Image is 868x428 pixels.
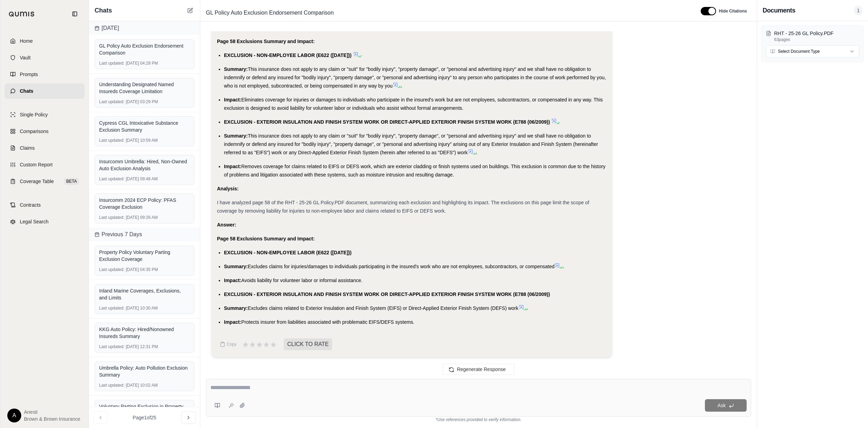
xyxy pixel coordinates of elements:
[133,414,156,421] span: Page 1 of 25
[99,326,190,340] div: KKG Auto Policy: Hired/Nonowned Insureds Summary
[217,222,236,228] strong: Answer:
[217,337,239,351] button: Copy
[5,157,85,172] a: Custom Report
[20,201,41,208] span: Contracts
[227,341,236,347] span: Copy
[854,6,862,15] span: 1
[224,133,598,155] span: This insurance does not apply to any claim or "suit" for "bodily injury", "property damage", or "...
[99,197,190,211] div: Insurcomm 2024 ECP Policy: PFAS Coverage Exclusion
[224,97,241,102] span: Impact:
[774,37,859,42] p: 63 pages
[203,7,337,18] span: GL Policy Auto Exclusion Endorsement Comparison
[99,99,190,105] div: [DATE] 03:29 PM
[20,38,33,44] span: Home
[99,176,124,182] span: Last updated:
[99,176,190,182] div: [DATE] 09:48 AM
[203,7,692,18] div: Edit Title
[99,215,190,220] div: [DATE] 09:26 AM
[99,344,124,349] span: Last updated:
[99,403,190,417] div: Voluntary Parting Exclusion in Property Policy
[20,128,48,135] span: Comparisons
[95,6,112,15] span: Chats
[186,6,194,15] button: New Chat
[99,81,190,95] div: Understanding Designated Named Insureds Coverage Limitation
[476,150,477,155] span: .
[217,186,239,191] strong: Analysis:
[766,30,859,42] button: RHT - 25-26 GL Policy.PDF63pages
[69,8,80,19] button: Collapse sidebar
[224,164,605,178] span: Removes coverage for claims related to EIFS or DEFS work, which are exterior cladding or finish s...
[89,21,200,35] div: [DATE]
[217,200,589,214] span: I have analyzed page 58 of the RHT - 25-26 GL Policy.PDF document, summarizing each exclusion and...
[99,249,190,263] div: Property Policy Voluntary Parting Exclusion Coverage
[24,415,80,422] span: Brown & Brown Insurance
[99,267,190,272] div: [DATE] 04:35 PM
[99,60,190,66] div: [DATE] 04:28 PM
[224,97,603,111] span: Eliminates coverage for injuries or damages to individuals who participate in the insured's work ...
[717,403,725,408] span: Ask
[224,66,248,72] span: Summary:
[5,140,85,156] a: Claims
[99,364,190,378] div: Umbrella Policy: Auto Pollution Exclusion Summary
[5,83,85,99] a: Chats
[5,33,85,49] a: Home
[224,319,241,325] span: Impact:
[5,174,85,189] a: Coverage TableBETA
[224,250,352,255] span: EXCLUSION - NON-EMPLOYEE LABOR (E622 ([DATE]))
[64,178,79,185] span: BETA
[24,409,80,415] span: Anesti
[99,305,124,311] span: Last updated:
[248,264,554,269] span: Excludes claims for injuries/damages to individuals participating in the insured's work who are n...
[99,60,124,66] span: Last updated:
[224,133,248,139] span: Summary:
[99,138,190,143] div: [DATE] 10:59 AM
[99,344,190,349] div: [DATE] 12:31 PM
[224,291,550,297] span: EXCLUSION - EXTERIOR INSULATION AND FINISH SYSTEM WORK OR DIRECT-APPLIED EXTERIOR FINISH SYSTEM W...
[224,264,248,269] span: Summary:
[5,67,85,82] a: Prompts
[99,267,124,272] span: Last updated:
[99,99,124,105] span: Last updated:
[774,30,859,37] p: RHT - 25-26 GL Policy.PDF
[20,161,53,168] span: Custom Report
[99,42,190,56] div: GL Policy Auto Exclusion Endorsement Comparison
[99,305,190,311] div: [DATE] 10:30 AM
[7,409,21,422] div: A
[5,214,85,229] a: Legal Search
[224,278,241,283] span: Impact:
[5,124,85,139] a: Comparisons
[99,120,190,133] div: Cypress CGL Intoxicative Substance Exclusion Summary
[99,215,124,220] span: Last updated:
[20,71,38,78] span: Prompts
[401,83,402,89] span: .
[217,39,315,44] strong: Page 58 Exclusions Summary and Impact:
[99,158,190,172] div: Insurcomm Umbrella: Hired, Non-Owned Auto Exclusion Analysis
[763,6,795,15] h3: Documents
[224,119,550,125] span: EXCLUSION - EXTERIOR INSULATION AND FINISH SYSTEM WORK OR DIRECT-APPLIED EXTERIOR FINISH SYSTEM W...
[284,338,332,350] span: CLICK TO RATE
[241,278,362,283] span: Avoids liability for volunteer labor or informal assistance.
[20,88,33,94] span: Chats
[206,417,751,422] div: *Use references provided to verify information.
[99,138,124,143] span: Last updated:
[224,66,606,89] span: This insurance does not apply to any claim or "suit" for "bodily injury", "property damage", or "...
[719,8,747,14] span: Hide Citations
[99,287,190,301] div: Inland Marine Coverages, Exclusions, and Limits
[99,382,124,388] span: Last updated:
[241,319,415,325] span: Protects insurer from liabilities associated with problematic EIFS/DEFS systems.
[20,54,31,61] span: Vault
[457,367,506,372] span: Regenerate Response
[224,164,241,169] span: Impact:
[443,364,514,375] button: Regenerate Response
[217,236,315,241] strong: Page 58 Exclusions Summary and Impact:
[5,197,85,213] a: Contracts
[5,107,85,122] a: Single Policy
[248,305,518,311] span: Excludes claims related to Exterior Insulation and Finish System (EIFS) or Direct-Applied Exterio...
[5,50,85,65] a: Vault
[527,305,528,311] span: .
[563,264,564,269] span: .
[224,305,248,311] span: Summary:
[20,145,35,151] span: Claims
[20,178,54,185] span: Coverage Table
[224,52,352,58] span: EXCLUSION - NON-EMPLOYEE LABOR (E622 ([DATE]))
